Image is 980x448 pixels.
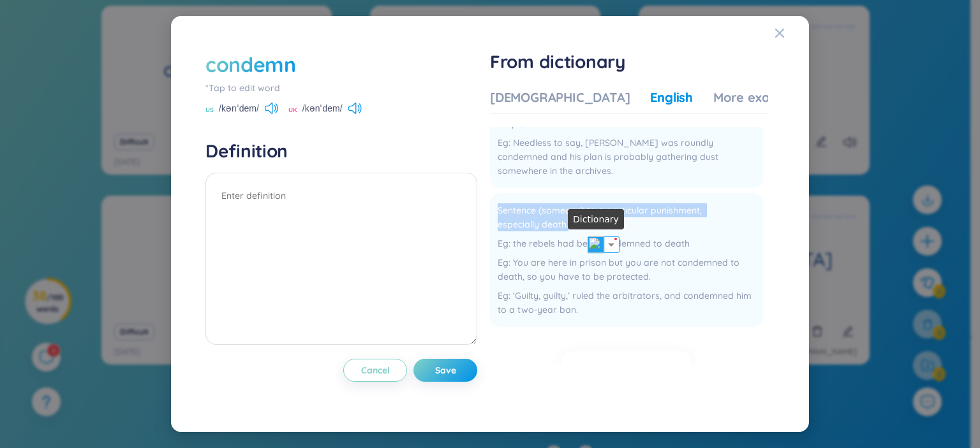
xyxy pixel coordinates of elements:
[713,89,806,106] div: More examples
[498,236,755,250] div: the rebels had been condemned to death
[302,101,343,115] span: /kənˈdem/
[490,50,768,73] h1: From dictionary
[205,105,214,115] span: US
[498,289,755,317] div: ‘Guilty, guilty,’ ruled the arbitrators, and condemned him to a two-year ban.
[205,81,477,95] div: *Tap to edit word
[361,364,390,377] span: Cancel
[498,256,755,284] div: You are here in prison but you are not condemned to death, so you have to be protected.
[219,101,259,115] span: /kənˈdem/
[775,16,809,50] button: Close
[490,89,630,106] div: [DEMOGRAPHIC_DATA]
[572,362,627,378] span: Premium
[288,105,297,115] span: UK
[205,140,477,163] h4: Definition
[205,50,296,78] div: condemn
[498,136,755,178] div: Needless to say, [PERSON_NAME] was roundly condemned and his plan is probably gathering dust some...
[435,364,456,377] span: Save
[572,361,680,379] div: Feature
[498,203,739,231] span: Sentence (someone) to a particular punishment, especially death.
[650,89,693,106] div: English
